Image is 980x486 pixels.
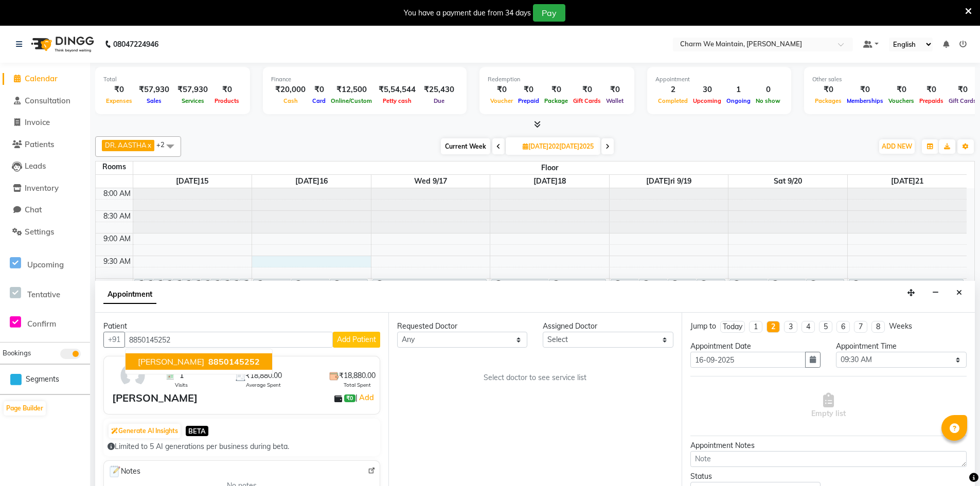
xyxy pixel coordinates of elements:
[271,75,458,84] div: Finance
[175,381,188,389] span: Visits
[644,175,693,188] a: September 19, 2025
[730,279,767,413] div: [PERSON_NAME] AM-01:00 PM, LASER HAIR REDUCTION
[135,279,144,323] div: [PERSON_NAME]1:00 AM, HAIR PRP
[212,84,242,96] div: ₹0
[230,279,239,300] div: SRUSHA SHINDE, 10:00 AM-10:30 AM, FACE TREATMENT
[192,279,201,323] div: SONAL . A . [PERSON_NAME]G, [PERSON_NAME]1:00 AM, FACE PRP
[103,75,242,84] div: Total
[882,142,912,150] span: ADD NEW
[3,73,87,85] a: Calendar
[3,160,87,172] a: Leads
[531,175,568,188] a: September 18, 2025
[108,441,376,452] div: Limited to 5 AI generations per business during beta.
[871,321,885,333] li: 8
[3,139,87,151] a: Patients
[397,321,527,332] div: Requested Doctor
[420,84,458,96] div: ₹25,430
[767,321,780,333] li: 2
[690,440,967,451] div: Appointment Notes
[533,4,565,22] button: Pay
[492,279,548,323] div: [PERSON_NAME][PERSON_NAME]1:00 AM, GFC
[179,97,207,104] span: Services
[328,97,375,104] span: Online/Custom
[337,335,376,344] span: Add Patient
[886,97,917,104] span: Vouchers
[108,465,140,478] span: Notes
[173,279,182,323] div: [PERSON_NAME]1:00 AM, GFC
[807,279,844,285] div: SK MUSAROF A[PERSON_NAME]AM-10:10 AM, GFC
[281,97,300,104] span: Cash
[3,204,87,216] a: Chat
[849,279,963,300] div: MUSKAAN SHAI[PERSON_NAME]0:30 AM, UPPERLIP LASER TREATMENT
[26,374,59,385] span: Segments
[886,84,917,96] div: ₹0
[25,74,58,83] span: Calendar
[182,279,191,323] div: [PERSON_NAME]10:00 AM-11:00 AM, HAIR PRP
[27,319,56,329] span: Confirm
[174,175,210,188] a: September 15, 2025
[25,161,46,171] span: Leads
[25,183,59,193] span: Inventory
[811,393,846,419] span: Empty list
[753,84,783,96] div: 0
[240,279,248,285] div: Vidit Trived[PERSON_NAME]0:10 AM, HAIR PRP
[355,393,376,402] span: |
[163,279,172,323] div: PRABHU, 10:00 AM-11:00 AM, HAIR PRP
[749,321,762,333] li: 1
[542,84,571,96] div: ₹0
[854,321,867,333] li: 7
[292,279,329,300] div: [PERSON_NAME]10:00 AM-10:30 AM, LASER HAIR REDUCTION
[103,321,380,332] div: Patient
[836,321,850,333] li: 6
[571,97,603,104] span: Gift Cards
[27,260,64,269] span: Upcoming
[668,279,696,300] div: [PERSON_NAME] AM-10:30 AM, UPPERLIP LASER TREATMENT
[844,97,886,104] span: Memberships
[655,84,690,96] div: 2
[431,97,447,104] span: Due
[4,401,46,416] button: Page Builder
[310,84,328,96] div: ₹0
[404,8,531,19] div: You have a payment due from 34 days
[801,321,815,333] li: 4
[952,285,967,301] button: Close
[124,332,333,348] input: Search by Name/Mobile/Email/Code
[180,370,184,381] span: 1
[156,140,172,149] span: +2
[571,84,603,96] div: ₹0
[412,175,449,188] a: September 17, 2025
[3,117,87,129] a: Invoice
[97,279,133,290] div: 10:00 AM
[310,97,328,104] span: Card
[484,372,586,383] span: Select doctor to see service list
[515,84,542,96] div: ₹0
[543,321,673,332] div: Assigned Doctor
[549,279,605,300] div: [PERSON_NAME]0:30 AM, UPPERLIP LASER TREATMENT
[25,139,54,149] span: Patients
[96,161,133,172] div: Rooms
[946,97,979,104] span: Gift Cards
[917,97,946,104] span: Prepaids
[946,84,979,96] div: ₹0
[812,97,844,104] span: Packages
[133,161,967,174] span: Floor
[515,97,542,104] span: Prepaid
[144,279,153,323] div: [PERSON_NAME],[PERSON_NAME]1:00 AM, HAIR PRP
[655,75,783,84] div: Appointment
[690,97,724,104] span: Upcoming
[375,84,420,96] div: ₹5,54,544
[889,321,912,332] div: Weeks
[520,142,596,150] span: [DATE]202[DATE]2025
[147,141,151,149] a: x
[836,341,966,352] div: Appointment Time
[690,321,716,332] div: Jump to
[611,279,639,413] div: [PERSON_NAME]10:00 AM-01:00 PM, LASER HAIR REDUCTION
[3,349,31,357] span: Bookings
[488,75,626,84] div: Redemption
[358,391,376,404] a: Add
[690,341,821,352] div: Appointment Date
[889,175,925,188] a: September 21, 2025
[254,279,291,323] div: DEBASHI[PERSON_NAME]:00 AM-11:00 AM, GFC
[441,138,490,154] span: Current Week
[917,84,946,96] div: ₹0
